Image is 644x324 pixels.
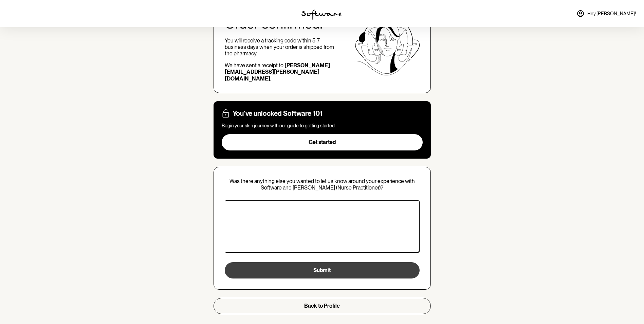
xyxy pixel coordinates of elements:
a: Hey,[PERSON_NAME]! [572,5,640,22]
span: Get started [309,139,336,145]
span: Back to Profile [304,303,340,309]
h5: You've unlocked Software 101 [233,109,323,118]
p: Begin your skin journey with our guide to getting started. [222,123,423,129]
button: Submit [225,262,420,278]
img: software logo [301,10,342,20]
p: We have sent a receipt to [225,62,341,82]
img: Software graphic [354,16,420,75]
button: Back to Profile [214,298,431,314]
p: You will receive a tracking code within 5-7 business days when your order is shipped from the pha... [225,37,341,57]
p: Was there anything else you wanted to let us know around your experience with Software and [PERSO... [225,178,420,191]
span: Hey, [PERSON_NAME] ! [587,11,636,17]
button: Get started [222,134,423,150]
strong: [PERSON_NAME][EMAIL_ADDRESS][PERSON_NAME][DOMAIN_NAME] . [225,62,330,82]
